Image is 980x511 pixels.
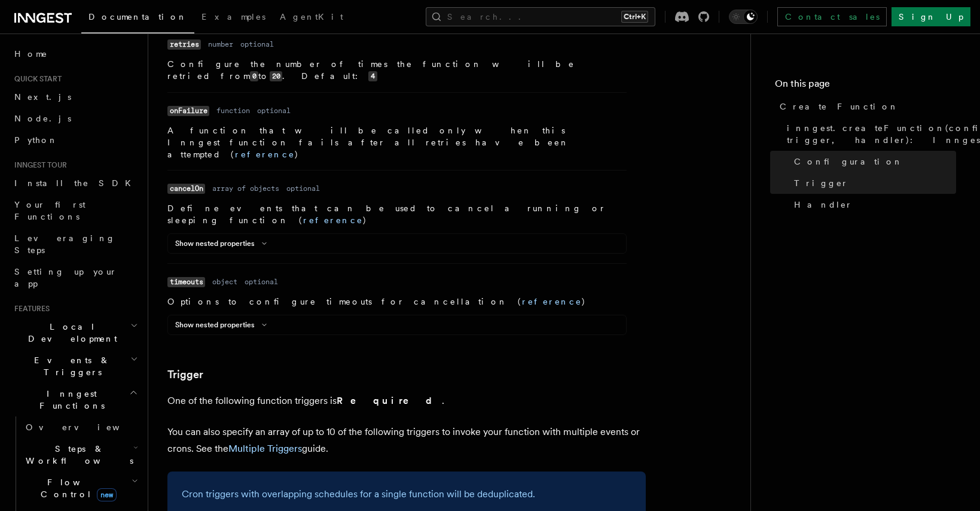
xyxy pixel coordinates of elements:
[10,194,141,227] a: Your first Functions
[212,184,279,193] dd: array of objects
[257,106,291,115] dd: optional
[216,106,250,115] dd: function
[212,277,237,287] dd: object
[21,476,132,500] span: Flow Control
[522,297,582,306] a: reference
[235,150,295,159] a: reference
[621,11,648,23] kbd: Ctrl+K
[250,71,258,81] code: 0
[794,199,853,211] span: Handler
[10,349,141,383] button: Events & Triggers
[167,124,627,160] p: A function that will be called only when this Inngest function fails after all retries have been ...
[167,277,205,287] code: timeouts
[775,77,956,96] h4: On this page
[167,424,646,457] p: You can also specify an array of up to 10 of the following triggers to invoke your function with ...
[10,129,141,151] a: Python
[280,12,343,22] span: AgentKit
[175,320,271,330] button: Show nested properties
[175,239,271,248] button: Show nested properties
[26,422,149,432] span: Overview
[273,4,350,32] a: AgentKit
[789,151,956,172] a: Configuration
[426,7,655,26] button: Search...Ctrl+K
[794,156,903,168] span: Configuration
[10,108,141,129] a: Node.js
[892,7,970,26] a: Sign Up
[10,172,141,194] a: Install the SDK
[167,184,205,194] code: cancelOn
[729,10,758,24] button: Toggle dark mode
[167,202,627,226] p: Define events that can be used to cancel a running or sleeping function ( )
[21,472,141,505] button: Flow Controlnew
[202,12,265,22] span: Examples
[14,267,117,288] span: Setting up your app
[88,12,187,22] span: Documentation
[10,321,130,345] span: Local Development
[208,39,233,49] dd: number
[10,160,67,170] span: Inngest tour
[14,178,138,188] span: Install the SDK
[81,4,194,34] a: Documentation
[789,194,956,215] a: Handler
[270,71,282,81] code: 20
[167,393,646,409] p: One of the following function triggers is .
[194,4,273,32] a: Examples
[14,114,71,123] span: Node.js
[167,39,201,50] code: retries
[794,177,848,189] span: Trigger
[10,304,50,314] span: Features
[21,416,141,438] a: Overview
[10,74,62,84] span: Quick start
[286,184,320,193] dd: optional
[775,96,956,117] a: Create Function
[14,135,58,145] span: Python
[167,106,209,116] code: onFailure
[10,388,129,412] span: Inngest Functions
[10,261,141,294] a: Setting up your app
[14,233,115,255] span: Leveraging Steps
[21,438,141,472] button: Steps & Workflows
[14,92,71,102] span: Next.js
[228,443,302,454] a: Multiple Triggers
[782,117,956,151] a: inngest.createFunction(configuration, trigger, handler): InngestFunction
[245,277,278,287] dd: optional
[167,58,627,83] p: Configure the number of times the function will be retried from to . Default:
[780,101,899,112] span: Create Function
[14,200,86,221] span: Your first Functions
[182,486,631,503] p: Cron triggers with overlapping schedules for a single function will be deduplicated.
[368,71,377,81] code: 4
[10,86,141,108] a: Next.js
[10,383,141,416] button: Inngest Functions
[14,48,48,60] span: Home
[777,7,887,26] a: Contact sales
[789,172,956,194] a: Trigger
[240,39,274,49] dd: optional
[337,395,442,406] strong: Required
[303,215,363,225] a: reference
[10,354,130,378] span: Events & Triggers
[97,488,117,501] span: new
[21,443,133,467] span: Steps & Workflows
[167,366,203,383] a: Trigger
[167,296,627,308] p: Options to configure timeouts for cancellation ( )
[10,43,141,65] a: Home
[10,316,141,349] button: Local Development
[10,227,141,261] a: Leveraging Steps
